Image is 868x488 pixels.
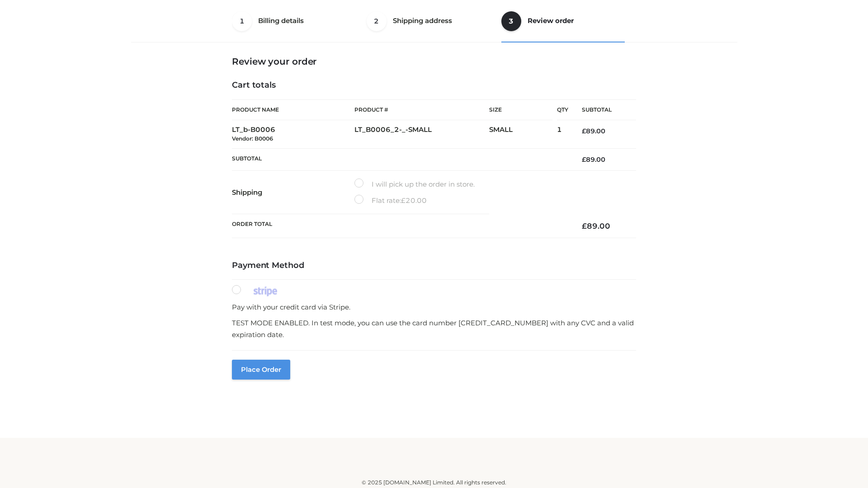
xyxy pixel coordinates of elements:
h4: Payment Method [232,261,636,271]
label: Flat rate: [354,195,427,206]
th: Product Name [232,99,354,120]
p: TEST MODE ENABLED. In test mode, you can use the card number [CREDIT_CARD_NUMBER] with any CVC an... [232,317,636,340]
td: 1 [557,120,568,149]
span: £ [401,196,406,205]
td: LT_B0006_2-_-SMALL [354,120,489,149]
div: © 2025 [DOMAIN_NAME] Limited. All rights reserved. [134,478,734,487]
p: Pay with your credit card via Stripe. [232,301,636,313]
button: Place order [232,360,290,380]
bdi: 89.00 [582,221,610,230]
span: £ [582,221,587,230]
th: Subtotal [232,148,568,170]
label: I will pick up the order in store. [354,178,475,190]
th: Size [489,100,552,120]
th: Subtotal [568,100,636,120]
h4: Cart totals [232,80,636,90]
td: LT_b-B0006 [232,120,354,149]
span: £ [582,127,586,135]
h3: Review your order [232,56,636,67]
th: Qty [557,99,568,120]
th: Order Total [232,214,568,238]
bdi: 89.00 [582,155,605,164]
small: Vendor: B0006 [232,135,273,142]
span: £ [582,155,586,164]
bdi: 89.00 [582,127,605,135]
bdi: 20.00 [401,196,427,205]
td: SMALL [489,120,557,149]
th: Shipping [232,171,354,214]
th: Product # [354,99,489,120]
